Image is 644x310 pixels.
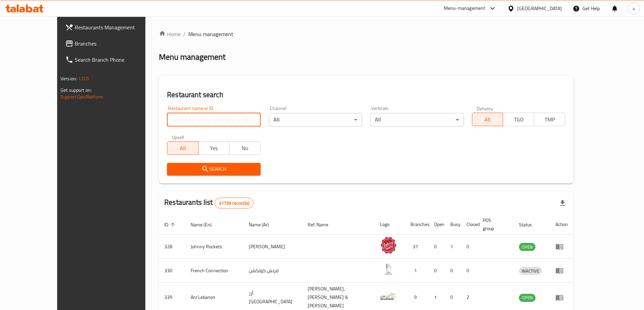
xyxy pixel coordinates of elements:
td: فرنش كونكشن [243,259,302,283]
div: OPEN [519,294,535,302]
th: Logo [375,214,405,235]
td: 330 [159,259,185,283]
span: ID [164,221,177,229]
th: Open [429,214,445,235]
a: Home [159,30,181,38]
img: French Connection [380,261,397,278]
div: Total records count [215,198,254,208]
div: All [269,113,362,126]
div: Menu [555,266,568,275]
span: Yes [201,143,227,153]
div: [GEOGRAPHIC_DATA] [517,5,562,12]
label: Upsell [172,135,184,139]
span: All [475,115,501,124]
span: Name (Ar) [249,221,278,229]
a: Branches [60,35,165,52]
button: All [167,141,198,155]
a: Support.OpsPlatform [61,92,103,101]
span: OPEN [519,294,535,302]
td: 1 [405,259,429,283]
div: Menu [555,243,568,251]
input: Search for restaurant name or ID.. [167,113,260,126]
span: All [170,143,196,153]
span: Version: [61,74,77,83]
td: [PERSON_NAME] [243,235,302,259]
span: No [232,143,258,153]
button: All [472,113,503,126]
h2: Restaurant search [167,90,565,100]
span: Branches [75,39,159,48]
td: 0 [429,235,445,259]
span: Get support on: [61,86,92,94]
img: Johnny Rockets [380,237,397,254]
span: INACTIVE [519,267,542,275]
h2: Restaurants list [164,197,254,208]
th: Busy [445,214,461,235]
div: INACTIVE [519,267,542,275]
div: All [370,113,463,126]
td: 0 [429,259,445,283]
li: / [183,30,186,38]
span: TGO [506,115,531,124]
button: No [229,141,261,155]
span: 1.0.0 [78,74,89,83]
th: Action [550,214,573,235]
td: 37 [405,235,429,259]
td: 0 [461,259,477,283]
h2: Menu management [159,52,225,62]
a: Restaurants Management [60,19,165,35]
td: 1 [445,235,461,259]
span: Ref. Name [308,221,337,229]
td: 0 [445,259,461,283]
td: 328 [159,235,185,259]
th: Closed [461,214,477,235]
button: TMP [534,113,565,126]
span: Name (En) [191,221,220,229]
span: Status [519,221,541,229]
button: Yes [198,141,230,155]
span: POS group [483,216,505,232]
img: Arz Lebanon [380,288,397,305]
td: French Connection [185,259,243,283]
span: 41739 record(s) [215,200,253,206]
td: Johnny Rockets [185,235,243,259]
span: Search Branch Phone [75,56,159,64]
div: Menu-management [444,4,485,12]
div: Menu [555,293,568,302]
div: OPEN [519,243,535,251]
td: 0 [461,235,477,259]
span: OPEN [519,243,535,251]
nav: breadcrumb [159,30,573,38]
span: Menu management [188,30,233,38]
div: Export file [554,195,571,211]
button: TGO [503,113,534,126]
span: Search [172,165,255,173]
span: a [633,5,635,12]
label: Delivery [477,106,494,111]
span: Restaurants Management [75,23,159,31]
a: Search Branch Phone [60,52,165,68]
span: TMP [537,115,563,124]
button: Search [167,163,260,175]
th: Branches [405,214,429,235]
